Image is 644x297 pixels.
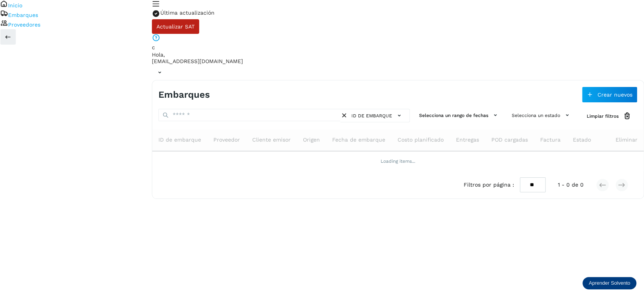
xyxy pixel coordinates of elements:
a: Proveedores [8,22,40,28]
a: Embarques [8,12,38,18]
span: ID de embarque [351,112,392,119]
span: Estado [573,136,591,144]
span: Actualizar SAT [156,24,195,29]
button: Actualizar SAT [152,19,199,34]
button: Selecciona un estado [509,109,574,122]
h4: Embarques [158,89,210,100]
span: Costo planificado [398,136,444,144]
span: 1 - 0 de 0 [558,181,584,189]
p: Aprender Solvento [589,280,630,286]
span: Fecha de embarque [332,136,385,144]
span: Factura [540,136,561,144]
span: Crear nuevos [597,92,632,97]
span: Filtros por página : [463,181,514,189]
span: Eliminar [616,136,637,144]
button: Selecciona un rango de fechas [416,109,503,122]
span: Origen [303,136,320,144]
span: Limpiar filtros [587,113,619,120]
td: Loading items... [152,151,644,171]
button: ID de embarque [348,109,406,122]
span: Entregas [456,136,479,144]
button: Limpiar filtros [581,109,637,123]
div: Aprender Solvento [582,277,636,289]
span: Cliente emisor [252,136,291,144]
button: Crear nuevos [582,87,637,103]
span: Proveedor [213,136,240,144]
p: Última actualización [160,10,215,16]
p: cavila@niagarawater.com [152,58,644,65]
span: ID de embarque [158,136,201,144]
span: POD cargadas [491,136,528,144]
a: Inicio [8,2,22,8]
span: c [152,44,155,50]
p: Hola, [152,52,644,58]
